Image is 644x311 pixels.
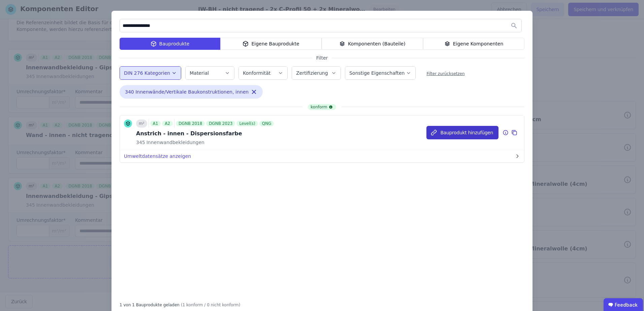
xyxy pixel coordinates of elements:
[120,300,180,308] div: 1 von 1 Bauprodukte geladen
[236,121,258,126] div: Level(s)
[259,121,274,126] div: QNG
[423,38,524,50] div: Eigene Komponenten
[136,130,275,138] div: Anstrich - innen - Dispersionsfarbe
[345,67,415,79] button: Sonstige Eigenschaften
[426,126,498,139] button: Bauprodukt hinzufügen
[292,67,341,79] button: Zertifizierung
[181,300,240,308] div: (1 konform / 0 nicht konform)
[322,38,423,50] div: Komponenten (Bauteile)
[239,67,287,79] button: Konformität
[125,89,249,95] span: 340 Innenwände/Vertikale Baukonstruktionen, innen
[308,104,336,110] div: konform
[120,38,220,50] div: Bauprodukte
[124,70,171,76] label: DIN 276 Kategorien
[220,38,322,50] div: Eigene Bauprodukte
[162,121,173,126] div: A2
[349,70,406,76] label: Sonstige Eigenschaften
[296,70,329,76] label: Zertifizierung
[426,71,464,76] div: Filter zurücksetzen
[136,119,147,128] div: m²
[120,67,181,79] button: DIN 276 Kategorien
[136,139,145,146] span: 345
[120,150,524,162] button: Umweltdatensätze anzeigen
[190,70,210,76] label: Material
[186,67,234,79] button: Material
[243,70,272,76] label: Konformität
[145,139,204,146] span: Innenwandbekleidungen
[206,121,235,126] div: DGNB 2023
[176,121,205,126] div: DGNB 2018
[150,121,161,126] div: A1
[312,55,332,61] span: Filter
